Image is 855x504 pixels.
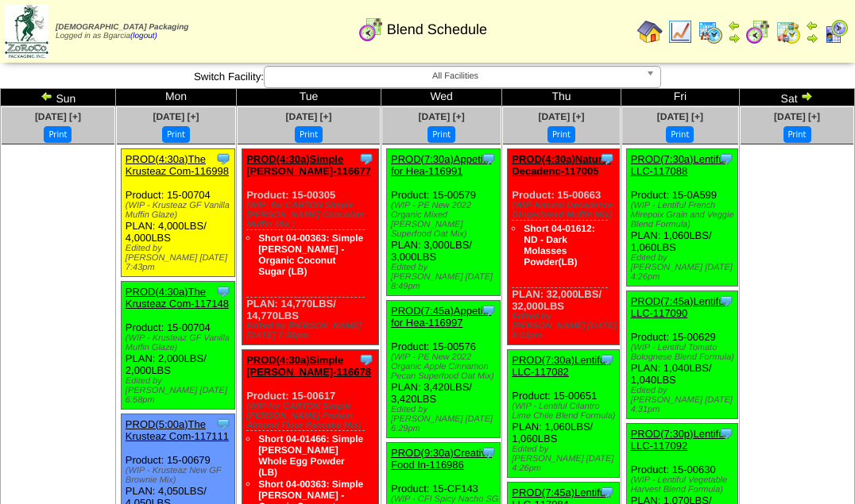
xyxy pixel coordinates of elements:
[242,149,379,345] div: Product: 15-00305 PLAN: 14,770LBS / 14,770LBS
[246,153,371,177] a: PROD(4:30a)Simple [PERSON_NAME]-116677
[806,32,818,44] img: arrowright.gif
[745,19,771,44] img: calendarblend.gif
[126,244,234,272] div: Edited by [PERSON_NAME] [DATE] 7:43pm
[512,402,619,421] div: (WIP - Lentiful Cilantro Lime Chile Blend Formula)
[391,352,500,381] div: (WIP - PE New 2022 Organic Apple Cinnamon Pecan Superfood Oat Mix)
[126,333,234,352] div: (WIP - Krusteaz GF Vanilla Muffin Glaze)
[126,376,234,405] div: Edited by [PERSON_NAME] [DATE] 6:58pm
[508,350,620,478] div: Product: 15-00651 PLAN: 1,060LBS / 1,060LBS
[800,90,813,102] img: arrowright.gif
[512,201,619,220] div: (WIP-Natural Decadence Gingerbread Muffin Mix)
[626,149,738,287] div: Product: 15-0A599 PLAN: 1,060LBS / 1,060LBS
[215,151,231,167] img: Tooltip
[631,153,729,177] a: PROD(7:30a)Lentiful, LLC-117088
[626,291,738,419] div: Product: 15-00629 PLAN: 1,040LBS / 1,040LBS
[1,89,116,106] td: Sun
[130,32,157,40] a: (logout)
[391,153,491,177] a: PROD(7:30a)Appetite for Hea-116991
[783,126,811,143] button: Print
[740,89,855,106] td: Sat
[286,111,332,122] a: [DATE] [+]
[237,89,381,106] td: Tue
[44,126,72,143] button: Print
[512,312,619,340] div: Edited by [PERSON_NAME] [DATE] 8:03pm
[631,428,729,452] a: PROD(7:30p)Lentiful, LLC-117092
[358,151,374,167] img: Tooltip
[126,201,234,220] div: (WIP - Krusteaz GF Vanilla Muffin Glaze)
[806,19,818,32] img: arrowleft.gif
[718,425,734,441] img: Tooltip
[5,5,48,58] img: zoroco-logo-small.webp
[481,302,497,318] img: Tooltip
[35,111,81,122] a: [DATE] [+]
[512,444,619,473] div: Edited by [PERSON_NAME] [DATE] 4:26pm
[631,343,738,362] div: (WIP - Lentiful Tomato Bolognese Blend Formula)
[246,321,378,340] div: Edited by [PERSON_NAME] [DATE] 7:38pm
[387,149,501,296] div: Product: 15-00579 PLAN: 3,000LBS / 3,000LBS
[162,126,190,143] button: Print
[126,466,234,485] div: (WIP - Krusteaz New GF Brownie Mix)
[115,89,236,106] td: Mon
[121,149,234,277] div: Product: 15-00704 PLAN: 4,000LBS / 4,000LBS
[547,126,575,143] button: Print
[126,153,229,177] a: PROD(4:30a)The Krusteaz Com-116998
[387,21,487,38] span: Blend Schedule
[774,111,820,122] a: [DATE] [+]
[481,444,497,460] img: Tooltip
[524,223,594,267] a: Short 04-01612: ND - Dark Molasses Powder(LB)
[599,151,615,167] img: Tooltip
[126,286,229,310] a: PROD(4:30a)The Krusteaz Com-117148
[776,19,801,44] img: calendarinout.gif
[823,19,849,44] img: calendarcustomer.gif
[657,111,703,122] a: [DATE] [+]
[358,352,374,367] img: Tooltip
[391,305,491,329] a: PROD(7:45a)Appetite for Hea-116997
[391,201,500,239] div: (WIP - PE New 2022 Organic Mixed [PERSON_NAME] Superfood Oat Mix)
[631,475,738,494] div: (WIP - Lentiful Vegetable Harvest Blend Formula)
[215,416,231,432] img: Tooltip
[56,23,188,32] span: [DEMOGRAPHIC_DATA] Packaging
[246,201,378,229] div: (WIP- for CARTON Simple [PERSON_NAME] Chocolate Muffin Mix )
[419,111,465,122] a: [DATE] [+]
[391,405,500,433] div: Edited by [PERSON_NAME] [DATE] 6:29pm
[387,301,501,438] div: Product: 15-00576 PLAN: 3,420LBS / 3,420LBS
[502,89,621,106] td: Thu
[246,354,371,378] a: PROD(4:30a)Simple [PERSON_NAME]-116678
[728,32,741,44] img: arrowright.gif
[56,23,188,40] span: Logged in as Bgarcia
[126,418,229,442] a: PROD(5:00a)The Krusteaz Com-117111
[121,282,234,410] div: Product: 15-00704 PLAN: 2,000LBS / 2,000LBS
[718,293,734,309] img: Tooltip
[246,402,378,430] div: (WIP-for CARTON Simple [PERSON_NAME] Protein Almond Flour Pancake Mix)
[258,233,363,277] a: Short 04-00363: Simple [PERSON_NAME] - Organic Coconut Sugar (LB)
[391,447,492,471] a: PROD(9:30a)Creative Food In-116986
[381,89,502,106] td: Wed
[621,89,739,106] td: Fri
[295,126,323,143] button: Print
[153,111,199,122] a: [DATE] [+]
[599,484,615,500] img: Tooltip
[512,153,610,177] a: PROD(4:30a)Natural Decadenc-117005
[631,253,738,282] div: Edited by [PERSON_NAME] [DATE] 4:26pm
[718,151,734,167] img: Tooltip
[391,263,500,291] div: Edited by [PERSON_NAME] [DATE] 8:49pm
[358,17,384,42] img: calendarblend.gif
[258,433,363,478] a: Short 04-01466: Simple [PERSON_NAME] Whole Egg Powder (LB)
[215,283,231,299] img: Tooltip
[728,19,741,32] img: arrowleft.gif
[481,151,497,167] img: Tooltip
[631,295,729,319] a: PROD(7:45a)Lentiful, LLC-117090
[667,19,693,44] img: line_graph.gif
[631,201,738,229] div: (WIP - Lentiful French Mirepoix Grain and Veggie Blend Formula)
[512,354,610,378] a: PROD(7:30a)Lentiful, LLC-117082
[538,111,584,122] a: [DATE] [+]
[631,386,738,414] div: Edited by [PERSON_NAME] [DATE] 4:31pm
[427,126,455,143] button: Print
